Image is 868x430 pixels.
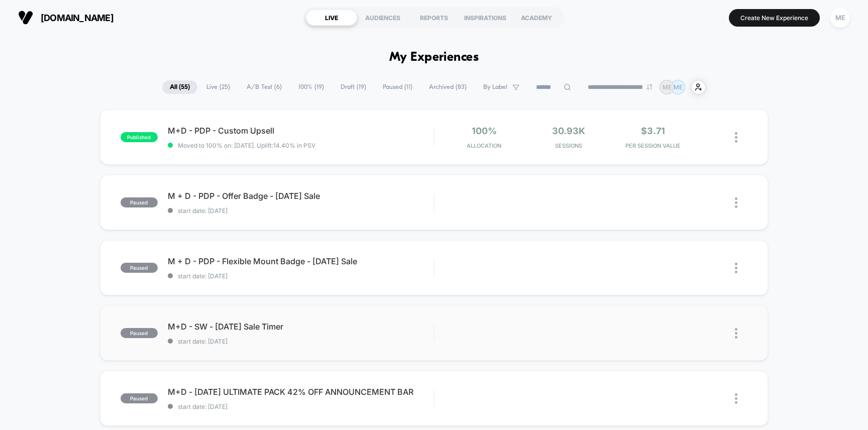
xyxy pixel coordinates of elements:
span: Sessions [529,142,608,149]
span: [DOMAIN_NAME] [41,13,114,23]
span: M+D - SW - [DATE] Sale Timer [168,321,434,332]
span: paused [121,393,158,403]
p: ME [674,83,683,91]
span: $3.71 [641,126,665,136]
span: M+D - PDP - Custom Upsell [168,126,434,136]
span: M + D - PDP - Flexible Mount Badge - [DATE] Sale [168,256,434,266]
img: close [735,197,737,208]
div: LIVE [306,10,357,26]
span: Moved to 100% on: [DATE] . Uplift: 14.40% in PSV [178,142,315,149]
span: A/B Test ( 6 ) [239,80,289,94]
span: Paused ( 11 ) [375,80,420,94]
span: PER SESSION VALUE [613,142,693,149]
h1: My Experiences [389,50,479,65]
span: M+D - [DATE] ULTIMATE PACK 42% OFF ANNOUNCEMENT BAR [168,387,434,397]
span: Archived ( 83 ) [421,80,474,94]
img: close [735,132,737,143]
div: REPORTS [408,10,460,26]
span: Live ( 25 ) [199,80,238,94]
button: ME [827,8,853,28]
button: [DOMAIN_NAME] [15,10,117,26]
span: paused [121,263,158,273]
div: AUDIENCES [357,10,408,26]
span: 100% ( 19 ) [291,80,332,94]
button: Create New Experience [729,9,820,27]
span: start date: [DATE] [168,403,434,410]
span: paused [121,197,158,207]
span: published [121,132,158,142]
div: ACADEMY [511,10,562,26]
p: ME [663,83,672,91]
img: end [646,84,653,90]
img: close [735,328,737,339]
span: By Label [483,83,507,91]
img: close [735,393,737,404]
span: Allocation [467,142,501,149]
span: All ( 55 ) [162,80,197,94]
span: start date: [DATE] [168,338,434,345]
div: ME [830,8,850,28]
img: close [735,263,737,273]
span: start date: [DATE] [168,272,434,280]
span: start date: [DATE] [168,207,434,214]
span: 100% [472,126,497,136]
span: Draft ( 19 ) [333,80,374,94]
span: 30.93k [552,126,585,136]
span: M + D - PDP - Offer Badge - [DATE] Sale [168,191,434,201]
div: INSPIRATIONS [460,10,511,26]
span: paused [121,328,158,338]
img: Visually logo [18,10,33,25]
